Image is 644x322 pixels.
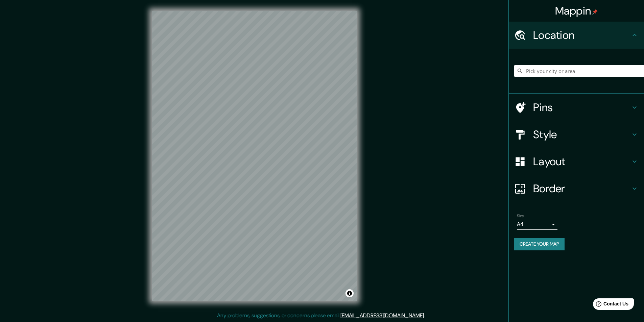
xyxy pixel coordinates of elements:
iframe: Help widget launcher [584,296,637,315]
div: Style [509,121,644,148]
h4: Mappin [555,4,598,18]
h4: Style [533,128,630,141]
p: Any problems, suggestions, or concerns please email . [217,312,425,320]
div: Pins [509,94,644,121]
input: Pick your city or area [514,65,644,77]
div: . [425,312,426,320]
div: Location [509,22,644,49]
img: pin-icon.png [592,9,598,15]
h4: Location [533,28,630,42]
h4: Layout [533,155,630,168]
div: A4 [517,219,557,230]
h4: Pins [533,101,630,114]
a: [EMAIL_ADDRESS][DOMAIN_NAME] [340,312,424,319]
h4: Border [533,182,630,195]
div: . [426,312,427,320]
div: Border [509,175,644,202]
button: Create your map [514,238,565,250]
label: Size [517,213,524,219]
div: Layout [509,148,644,175]
canvas: Map [152,11,357,301]
button: Toggle attribution [345,289,354,297]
